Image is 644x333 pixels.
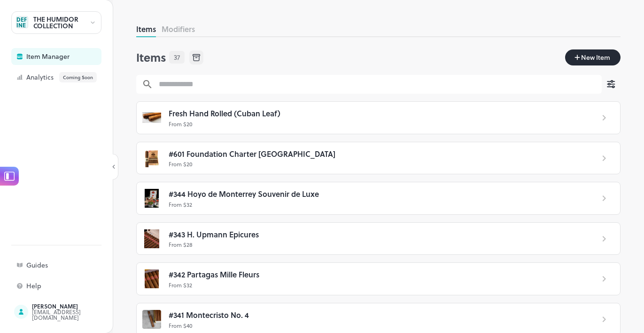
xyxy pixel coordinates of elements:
span: Fresh Hand Rolled (Cuban Leaf) [169,107,280,120]
span: #342 Partagas Mille Fleurs [169,268,259,281]
img: 1748591437366gyy5yvxdphp.jpg [142,310,161,329]
p: From $ 20 [169,160,586,168]
div: Analytics [26,72,120,82]
span: #343 H. Upmann Epicures [169,228,259,241]
img: 1759777257609i1pnm8zalqk.jpg [142,108,161,127]
img: 1748592040195bc4uc19cy0v.png [142,269,161,288]
div: Help [26,283,120,289]
p: From $ 28 [169,240,586,249]
img: 1748592627505xx3msaxcc9a.webp [142,229,161,248]
div: Items [136,50,166,65]
div: [EMAIL_ADDRESS][DOMAIN_NAME] [32,309,120,320]
button: Items [136,24,156,34]
div: UNDEFINEDT [16,16,28,28]
img: 1748593183179ua5ab7fa8ac.jpg [142,189,161,208]
div: Guides [26,262,120,268]
span: 37 [174,52,180,62]
button: New Item [565,49,621,65]
p: From $ 40 [169,321,586,330]
div: Coming Soon [59,72,97,82]
p: From $ 20 [169,120,586,128]
div: Item Manager [26,53,120,60]
div: THE HUMIDOR COLLECTION [33,16,89,29]
p: From $ 32 [169,200,586,209]
img: 1748594284308z8xj4cjzrnp.webp [142,148,161,167]
span: #344 Hoyo de Monterrey Souvenir de Luxe [169,188,319,200]
span: #601 Foundation Charter [GEOGRAPHIC_DATA] [169,148,335,160]
div: [PERSON_NAME] [32,303,120,309]
span: #341 Montecristo No. 4 [169,309,249,321]
button: Modifiers [162,24,195,34]
span: New Item [580,52,611,63]
p: From $ 32 [169,281,586,289]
